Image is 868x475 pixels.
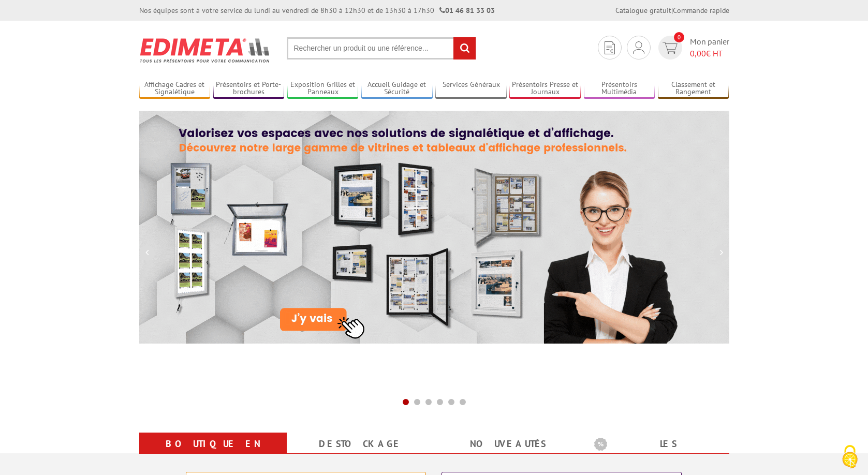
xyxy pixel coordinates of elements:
b: Les promotions [594,435,724,455]
a: Exposition Grilles et Panneaux [287,80,359,97]
button: Cookies (fenêtre modale) [832,440,868,475]
strong: 01 46 81 33 03 [439,6,495,15]
span: Mon panier [690,36,729,60]
a: Présentoirs Multimédia [584,80,655,97]
img: Cookies (fenêtre modale) [837,444,863,470]
span: 0 [674,32,684,42]
img: devis rapide [633,41,644,54]
input: rechercher [453,37,476,60]
img: devis rapide [663,42,678,54]
img: Présentoir, panneau, stand - Edimeta - PLV, affichage, mobilier bureau, entreprise [139,31,271,69]
a: Classement et Rangement [658,80,729,97]
a: Services Généraux [435,80,507,97]
a: Catalogue gratuit [615,6,671,15]
img: devis rapide [605,41,615,54]
div: Nos équipes sont à votre service du lundi au vendredi de 8h30 à 12h30 et de 13h30 à 17h30 [139,5,495,16]
a: Boutique en ligne [152,435,274,472]
a: Accueil Guidage et Sécurité [361,80,433,97]
a: Les promotions [594,435,717,472]
span: 0,00 [690,48,706,58]
a: nouveautés [447,435,569,453]
a: Commande rapide [673,6,729,15]
span: € HT [690,48,729,60]
a: Destockage [299,435,422,453]
a: Présentoirs et Porte-brochures [213,80,285,97]
div: | [615,5,729,16]
a: Présentoirs Presse et Journaux [509,80,581,97]
input: Rechercher un produit ou une référence... [287,37,476,60]
a: devis rapide 0 Mon panier 0,00€ HT [656,36,729,60]
a: Affichage Cadres et Signalétique [139,80,211,97]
